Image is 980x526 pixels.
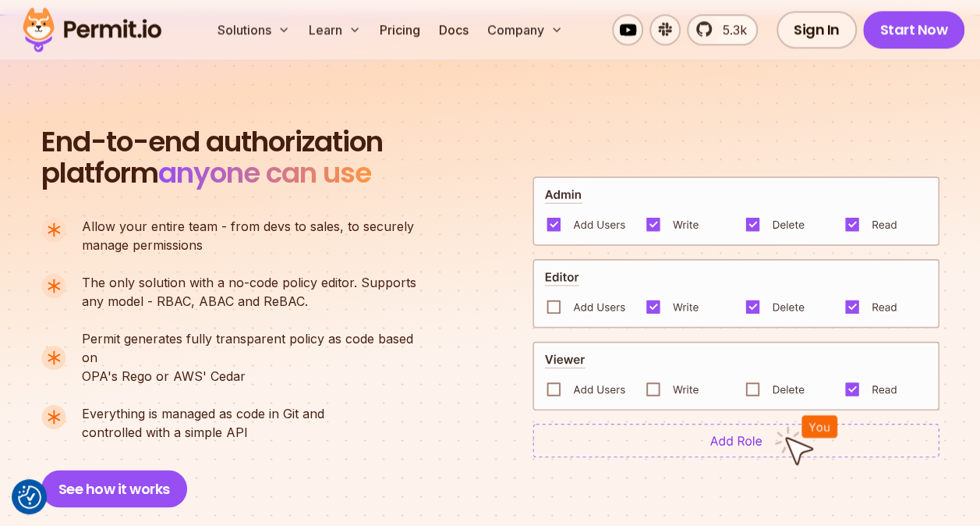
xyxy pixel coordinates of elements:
[82,273,416,292] span: The only solution with a no-code policy editor. Supports
[41,470,187,507] button: See how it works
[82,329,430,386] p: OPA's Rego or AWS' Cedar
[82,404,324,442] p: controlled with a simple API
[18,485,41,509] img: Revisit consent button
[373,14,426,45] a: Pricing
[18,485,41,509] button: Consent Preferences
[82,404,324,423] span: Everything is managed as code in Git and
[302,14,367,45] button: Learn
[82,217,414,236] span: Allow your entire team - from devs to sales, to securely
[713,20,747,39] span: 5.3k
[82,273,416,311] p: any model - RBAC, ABAC and ReBAC.
[82,217,414,254] p: manage permissions
[41,126,383,158] span: End-to-end authorization
[777,11,857,48] a: Sign In
[82,329,430,367] span: Permit generates fully transparent policy as code based on
[41,126,383,189] h2: platform
[16,3,168,56] img: Permit logo
[481,14,569,45] button: Company
[433,14,475,45] a: Docs
[863,11,965,48] a: Start Now
[211,14,296,45] button: Solutions
[158,153,371,193] span: anyone can use
[687,14,758,45] a: 5.3k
